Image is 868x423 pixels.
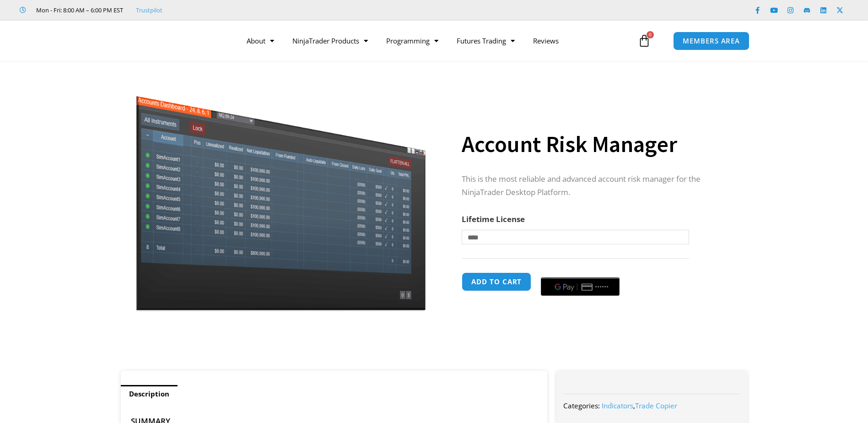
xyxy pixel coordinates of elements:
span: Mon - Fri: 8:00 AM – 6:00 PM EST [34,5,123,16]
span: , [602,401,677,410]
a: NinjaTrader Products [283,30,377,51]
span: 0 [647,31,654,38]
iframe: Secure payment input frame [539,271,621,272]
a: Clear options [462,249,476,255]
h1: Account Risk Manager [462,128,729,160]
a: MEMBERS AREA [673,32,749,50]
span: Categories: [563,401,600,410]
a: Futures Trading [447,30,524,51]
img: Screenshot 2024-08-26 15462845454 [134,77,428,311]
button: Add to cart [462,272,531,291]
a: Trustpilot [136,5,162,16]
a: 0 [624,27,664,54]
span: MEMBERS AREA [683,38,740,44]
a: Trade Copier [635,401,677,410]
a: Programming [377,30,447,51]
img: LogoAI | Affordable Indicators – NinjaTrader [106,24,205,57]
label: Lifetime License [462,214,525,224]
a: About [237,30,283,51]
p: This is the most reliable and advanced account risk manager for the NinjaTrader Desktop Platform. [462,173,729,199]
a: Reviews [524,30,568,51]
a: Indicators [602,401,633,410]
a: Description [121,385,178,403]
text: •••••• [595,284,609,290]
button: Buy with GPay [541,277,620,296]
nav: Menu [237,30,636,51]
